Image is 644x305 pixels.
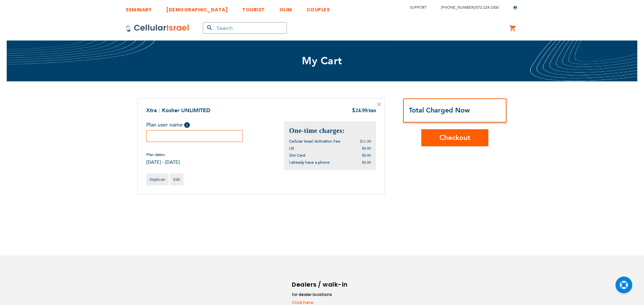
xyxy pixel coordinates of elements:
img: Cellular Israel Logo [126,24,190,32]
span: Plan dates [146,152,180,157]
span: Help [184,122,190,128]
a: Edit [170,173,183,185]
span: Cellular Israel Activation Fee [289,139,340,144]
a: OLIM [279,2,292,14]
span: Checkout [439,133,470,143]
li: for dealer locations [292,291,349,298]
input: Search [203,22,287,34]
h2: One-time charges: [289,126,371,135]
a: Support [410,5,427,10]
button: Checkout [421,129,488,146]
span: /mo [367,107,376,113]
span: US [289,146,294,151]
span: Sim Card [289,153,305,158]
a: Xtra : Kosher UNLIMITED [146,107,210,114]
li: / [434,3,499,12]
span: [DATE] - [DATE] [146,159,180,165]
a: COUPLES [307,2,330,14]
span: My Cart [302,54,342,68]
span: $0.00 [362,153,371,158]
span: $0.00 [362,146,371,151]
a: TOURIST [242,2,265,14]
a: SEMINARY [126,2,152,14]
span: $11.99 [360,139,371,144]
strong: Total Charged Now [409,106,470,115]
span: $0.00 [362,160,371,165]
h6: Dealers / walk-in [292,280,349,290]
a: [PHONE_NUMBER] [441,5,475,10]
div: 24.99 [352,107,376,115]
span: I already have a phone [289,160,330,165]
span: Duplicate [150,177,165,182]
a: 072-224-3300 [476,5,499,10]
a: [DEMOGRAPHIC_DATA] [166,2,228,14]
a: Duplicate [146,173,169,185]
span: Plan user name [146,121,183,129]
span: $ [352,107,355,115]
span: Edit [173,177,180,182]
